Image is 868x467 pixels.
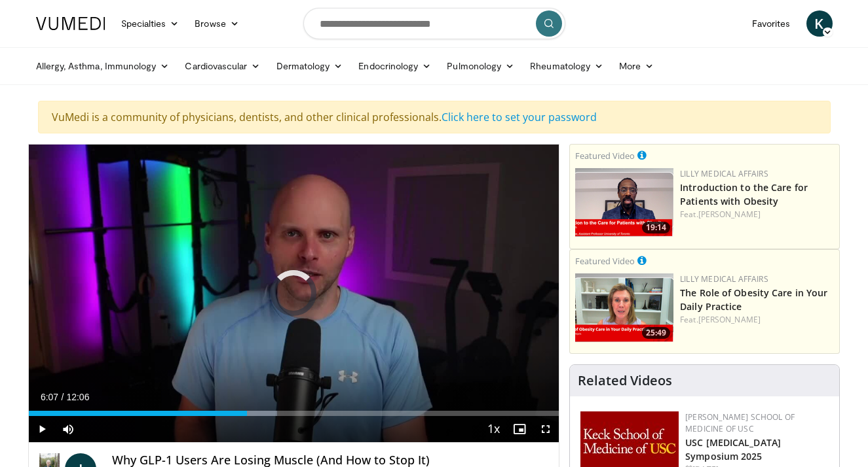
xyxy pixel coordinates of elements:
[575,168,673,237] a: 19:14
[303,8,565,39] input: Search topics, interventions
[575,255,635,267] small: Featured Video
[480,416,506,442] button: Playback Rate
[55,416,81,442] button: Mute
[62,392,64,402] span: /
[29,411,559,416] div: Progress Bar
[38,101,831,133] div: VuMedi is a community of physicians, dentists, and other clinical professionals.
[685,436,781,462] a: USC [MEDICAL_DATA] Symposium 2025
[698,314,761,325] a: [PERSON_NAME]
[442,110,597,124] a: Click here to set your password
[698,209,761,220] a: [PERSON_NAME]
[685,411,795,434] a: [PERSON_NAME] School of Medicine of USC
[680,209,834,220] div: Feat.
[575,273,673,342] a: 25:49
[642,327,670,339] span: 25:49
[680,168,768,179] a: Lilly Medical Affairs
[578,373,672,389] h4: Related Videos
[41,392,58,402] span: 6:07
[439,53,522,79] a: Pulmonology
[29,145,559,443] video-js: Video Player
[611,53,662,79] a: More
[350,53,439,79] a: Endocrinology
[744,10,799,37] a: Favorites
[269,53,351,79] a: Dermatology
[680,314,834,326] div: Feat.
[113,10,187,37] a: Specialties
[806,10,833,37] a: K
[36,17,105,30] img: VuMedi Logo
[533,416,559,442] button: Fullscreen
[575,273,673,342] img: e1208b6b-349f-4914-9dd7-f97803bdbf1d.png.150x105_q85_crop-smart_upscale.png
[680,273,768,285] a: Lilly Medical Affairs
[575,150,635,162] small: Featured Video
[66,392,89,402] span: 12:06
[177,53,268,79] a: Cardiovascular
[28,53,178,79] a: Allergy, Asthma, Immunology
[642,222,670,233] span: 19:14
[680,286,827,313] a: The Role of Obesity Care in Your Daily Practice
[187,10,247,37] a: Browse
[575,168,673,237] img: acc2e291-ced4-4dd5-b17b-d06994da28f3.png.150x105_q85_crop-smart_upscale.png
[506,416,533,442] button: Enable picture-in-picture mode
[522,53,611,79] a: Rheumatology
[29,416,55,442] button: Play
[680,181,808,207] a: Introduction to the Care for Patients with Obesity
